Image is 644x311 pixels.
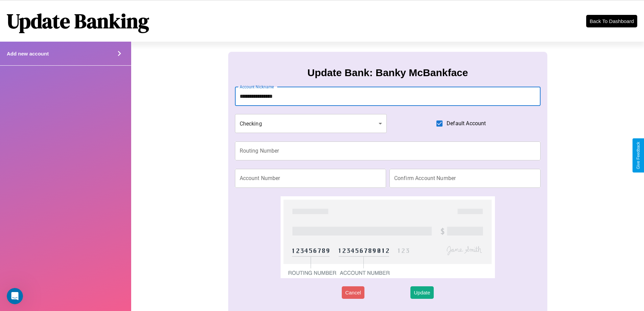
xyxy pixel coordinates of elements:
div: Checking [235,114,387,133]
iframe: Intercom live chat [7,288,23,304]
h3: Update Bank: Banky McBankface [307,67,468,79]
div: Give Feedback [636,142,641,169]
span: Default Account [447,119,486,128]
label: Account Nickname [240,84,274,90]
img: check [281,196,495,278]
h1: Update Banking [7,7,149,35]
button: Cancel [342,286,364,299]
button: Update [410,286,433,299]
button: Back To Dashboard [586,15,637,27]
h4: Add new account [7,51,49,57]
